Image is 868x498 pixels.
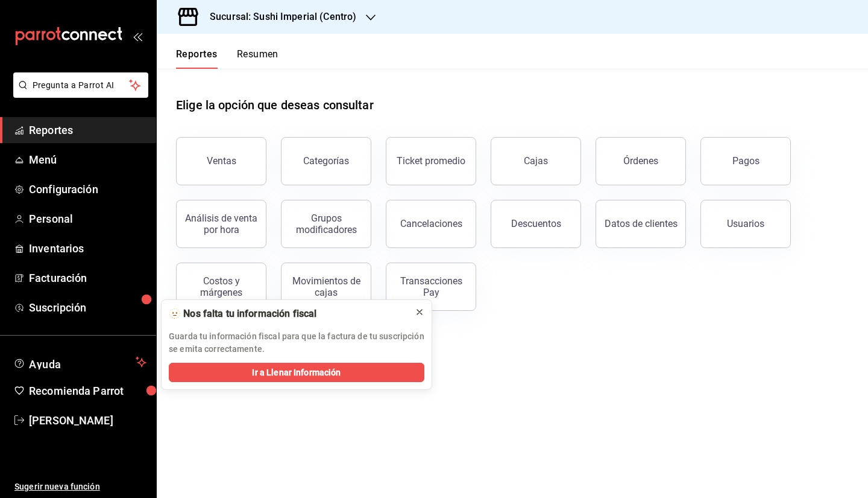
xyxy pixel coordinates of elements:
span: [PERSON_NAME] [29,412,146,429]
div: Movimientos de cajas [289,275,363,298]
div: Cancelaciones [400,218,462,229]
div: Órdenes [623,155,658,167]
h1: Elige la opción que deseas consultar [176,96,374,114]
a: Pregunta a Parrot AI [8,88,148,100]
button: Ir a Llenar Información [169,363,424,382]
button: Categorías [281,137,371,185]
span: Facturación [29,270,146,286]
button: Datos de clientes [596,200,686,248]
div: Grupos modificadores [289,212,363,235]
button: Ticket promedio [386,137,476,185]
button: Resumen [237,48,278,69]
span: Inventarios [29,240,146,257]
span: Ir a Llenar Información [252,366,341,379]
button: Órdenes [596,137,686,185]
h3: Sucursal: Sushi Imperial (Centro) [200,10,356,24]
button: Ventas [176,137,266,185]
span: Ayuda [29,355,131,369]
div: Descuentos [511,218,561,229]
div: Datos de clientes [605,218,678,229]
button: open_drawer_menu [133,31,142,41]
span: Menú [29,152,146,168]
button: Costos y márgenes [176,263,266,311]
span: Reportes [29,122,146,138]
div: navigation tabs [176,48,278,69]
button: Transacciones Pay [386,263,476,311]
button: Grupos modificadores [281,200,371,248]
button: Movimientos de cajas [281,263,371,311]
button: Usuarios [700,200,791,248]
div: Categorías [303,155,349,167]
div: Usuarios [727,218,764,229]
span: Personal [29,211,146,227]
button: Análisis de venta por hora [176,200,266,248]
button: Cancelaciones [386,200,476,248]
div: Pagos [732,155,759,167]
span: Recomienda Parrot [29,383,146,399]
div: Costos y márgenes [184,275,259,298]
button: Reportes [176,48,218,69]
button: Pagos [700,137,791,185]
p: Guarda tu información fiscal para que la factura de tu suscripción se emita correctamente. [169,330,424,356]
button: Pregunta a Parrot AI [13,72,148,98]
div: Transacciones Pay [394,275,468,298]
span: Suscripción [29,299,146,316]
span: Pregunta a Parrot AI [33,79,130,92]
span: Configuración [29,181,146,197]
button: Descuentos [491,200,581,248]
div: Ticket promedio [397,155,465,167]
div: Ventas [207,155,236,167]
span: Sugerir nueva función [14,480,146,493]
a: Cajas [491,137,581,185]
div: Cajas [524,154,549,168]
div: Análisis de venta por hora [184,212,259,235]
div: 🫥 Nos falta tu información fiscal [169,307,405,321]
